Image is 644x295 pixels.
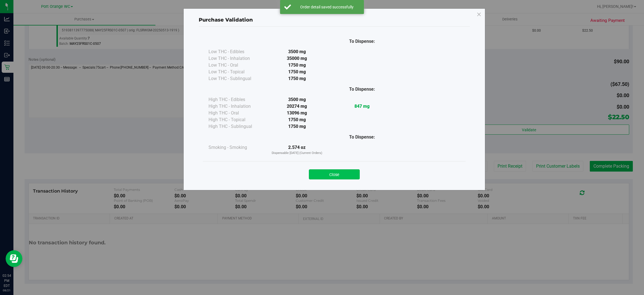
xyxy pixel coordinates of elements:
[354,104,370,109] strong: 847 mg
[264,96,330,103] div: 3500 mg
[264,103,330,110] div: 20274 mg
[330,38,395,45] div: To Dispense:
[209,55,264,62] div: Low THC - Inhalation
[294,4,360,10] div: Order detail saved successfully
[209,123,264,130] div: High THC - Sublingual
[6,250,22,267] iframe: Resource center
[209,69,264,75] div: Low THC - Topical
[264,116,330,123] div: 1750 mg
[209,62,264,69] div: Low THC - Oral
[264,48,330,55] div: 3500 mg
[209,103,264,110] div: High THC - Inhalation
[264,110,330,116] div: 13096 mg
[264,151,330,156] p: Dispensable [DATE] (Current Orders)
[209,96,264,103] div: High THC - Edibles
[264,69,330,75] div: 1750 mg
[209,48,264,55] div: Low THC - Edibles
[209,116,264,123] div: High THC - Topical
[330,86,395,93] div: To Dispense:
[209,110,264,116] div: High THC - Oral
[209,144,264,151] div: Smoking - Smoking
[264,123,330,130] div: 1750 mg
[330,134,395,141] div: To Dispense:
[199,17,253,23] span: Purchase Validation
[264,62,330,69] div: 1750 mg
[264,55,330,62] div: 35000 mg
[309,169,360,179] button: Close
[209,75,264,82] div: Low THC - Sublingual
[264,144,330,156] div: 2.574 oz
[264,75,330,82] div: 1750 mg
